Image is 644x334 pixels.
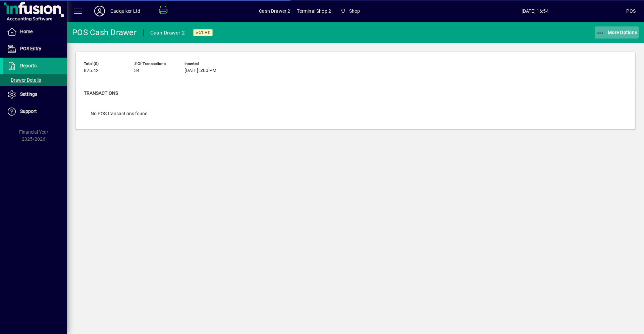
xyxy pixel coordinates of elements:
div: Cadquiker Ltd [110,6,140,16]
span: Drawer Details [7,77,41,83]
div: POS [626,6,636,16]
span: [DATE] 16:54 [444,6,626,16]
span: [DATE] 5:00 PM [184,68,216,73]
a: Drawer Details [3,74,67,86]
span: Reports [20,63,37,68]
span: Shop [349,6,360,16]
div: POS Cash Drawer [72,27,137,38]
span: Settings [20,91,37,97]
button: More Options [595,26,639,39]
span: Inserted [184,62,225,66]
span: Total ($) [84,62,124,66]
button: Profile [89,5,110,17]
span: 825.42 [84,68,99,73]
span: More Options [596,30,637,35]
a: POS Entry [3,41,67,57]
span: Home [20,29,33,34]
span: Support [20,109,37,114]
span: Cash Drawer 2 [259,6,290,16]
a: Home [3,23,67,40]
span: Shop [338,5,363,17]
div: No POS transactions found [84,104,154,124]
a: Support [3,103,67,120]
div: Cash Drawer 2 [150,27,185,38]
span: Transactions [84,90,118,96]
span: Terminal Shop 2 [297,6,331,16]
span: # of Transactions [134,62,174,66]
span: Active [196,30,210,35]
a: Settings [3,86,67,103]
span: POS Entry [20,46,41,51]
span: 34 [134,68,140,73]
